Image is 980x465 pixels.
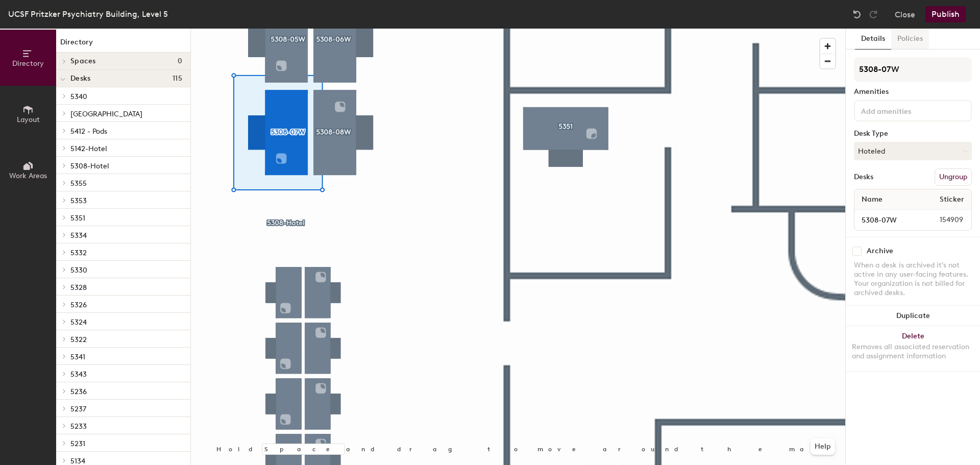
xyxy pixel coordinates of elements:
img: Undo [852,9,862,19]
img: Redo [868,9,878,19]
span: 5355 [70,179,87,188]
span: 5332 [70,249,87,257]
button: Help [811,438,835,455]
span: 5308-Hotel [70,162,109,170]
div: UCSF Pritzker Psychiatry Building, Level 5 [8,8,168,20]
span: Layout [17,115,40,124]
button: Details [855,29,891,50]
span: 5324 [70,318,87,327]
span: 5330 [70,266,87,275]
span: 115 [173,75,182,83]
span: 5233 [70,422,87,431]
button: Hoteled [854,142,972,160]
div: Desk Type [854,130,972,138]
span: Spaces [70,57,96,65]
button: Ungroup [935,168,972,186]
span: 5351 [70,214,85,223]
span: Work Areas [9,172,47,180]
button: Close [895,6,915,22]
div: Amenities [854,88,972,96]
span: 5353 [70,197,87,205]
span: 5328 [70,283,87,292]
div: Desks [854,173,873,181]
button: Duplicate [846,306,980,326]
h1: Directory [56,37,190,53]
span: 5334 [70,231,87,240]
button: Publish [925,6,966,22]
input: Unnamed desk [856,213,915,227]
span: 5322 [70,335,87,344]
div: When a desk is archived it's not active in any user-facing features. Your organization is not bil... [854,261,972,298]
div: Removes all associated reservation and assignment information [852,342,974,361]
button: Policies [891,29,929,50]
span: 5341 [70,353,85,361]
span: [GEOGRAPHIC_DATA] [70,110,142,118]
span: 5142-Hotel [70,144,107,153]
input: Add amenities [859,104,951,116]
span: 5231 [70,439,85,448]
span: 5412 - Pods [70,127,107,136]
span: 5236 [70,387,87,396]
span: 154909 [915,214,969,226]
span: Desks [70,75,90,83]
span: 5237 [70,405,86,413]
button: DeleteRemoves all associated reservation and assignment information [846,326,980,371]
span: 5326 [70,301,87,309]
div: Archive [867,247,893,255]
span: Name [856,190,888,209]
span: Sticker [935,190,969,209]
span: 5340 [70,92,87,101]
span: 0 [178,57,182,65]
span: Directory [12,59,44,68]
span: 5343 [70,370,87,379]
